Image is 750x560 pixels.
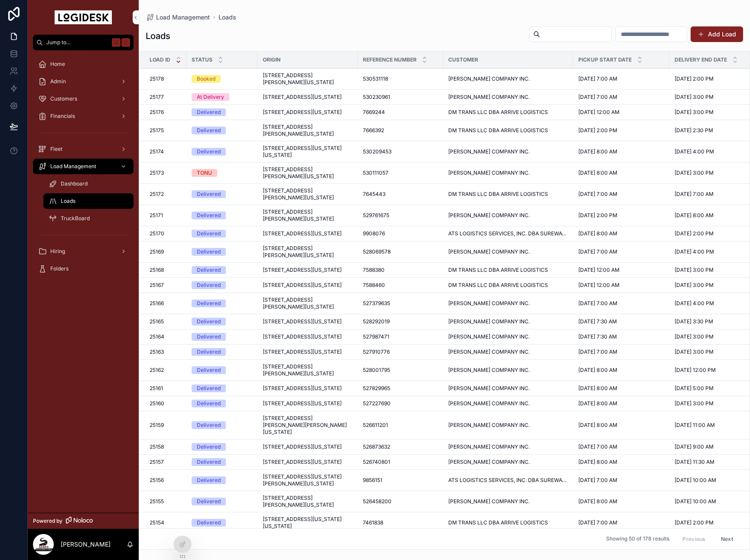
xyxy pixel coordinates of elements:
span: 527227690 [363,400,391,407]
a: [DATE] 8:00 AM [578,367,664,374]
a: 527987471 [363,333,438,340]
a: DM TRANS LLC DBA ARRIVE LOGISTICS [448,109,568,116]
a: Financials [33,108,134,124]
span: [PERSON_NAME] COMPANY INC. [448,348,530,355]
span: [STREET_ADDRESS][US_STATE] [263,333,342,340]
span: [STREET_ADDRESS][US_STATE][US_STATE] [263,145,352,159]
a: TruckBoard [43,211,134,226]
a: Customers [33,91,134,107]
a: [DATE] 3:00 PM [675,267,746,273]
span: 7588380 [363,267,385,273]
span: [DATE] 4:00 PM [675,148,714,155]
div: Delivered [197,348,221,356]
a: [DATE] 4:00 PM [675,148,746,155]
a: [STREET_ADDRESS][US_STATE] [263,385,352,392]
span: [DATE] 7:00 AM [578,94,617,101]
span: [DATE] 8:00 AM [578,400,617,407]
a: 530209453 [363,148,438,155]
span: 530230961 [363,94,390,101]
span: [STREET_ADDRESS][US_STATE] [263,385,342,392]
a: 7645443 [363,191,438,198]
a: [STREET_ADDRESS][US_STATE] [263,348,352,355]
a: 25174 [150,148,181,155]
div: Delivered [197,148,221,156]
a: [DATE] 8:00 AM [578,169,664,176]
span: [DATE] 3:00 PM [675,94,714,101]
a: [DATE] 3:00 PM [675,282,746,289]
span: [DATE] 2:00 PM [675,230,714,237]
a: 25166 [150,300,181,307]
span: [DATE] 8:00 AM [578,230,617,237]
a: [STREET_ADDRESS][PERSON_NAME][US_STATE] [263,245,352,259]
span: [PERSON_NAME] COMPANY INC. [448,367,530,374]
span: 7669244 [363,109,385,116]
div: Delivered [197,212,221,219]
a: Load Management [146,13,210,22]
a: 527829965 [363,385,438,392]
a: 530531118 [363,75,438,82]
a: [PERSON_NAME] COMPANY INC. [448,248,568,255]
span: 530531118 [363,75,388,82]
span: [DATE] 12:00 PM [675,367,716,374]
span: 528069578 [363,248,391,255]
span: [DATE] 3:00 PM [675,400,714,407]
a: 530230961 [363,94,438,101]
span: [STREET_ADDRESS][US_STATE] [263,109,342,116]
a: [DATE] 3:00 PM [675,333,746,340]
a: [PERSON_NAME] COMPANY INC. [448,385,568,392]
a: [PERSON_NAME] COMPANY INC. [448,212,568,219]
a: [STREET_ADDRESS][US_STATE] [263,400,352,407]
a: Hiring [33,244,134,259]
div: Delivered [197,281,221,289]
a: [DATE] 8:00 AM [578,230,664,237]
div: Delivered [197,366,221,374]
span: [DATE] 3:30 PM [675,318,713,325]
span: [DATE] 7:00 AM [675,191,714,198]
a: [PERSON_NAME] COMPANY INC. [448,169,568,176]
span: 25160 [150,400,164,407]
span: 530111057 [363,169,388,176]
a: Delivered [192,318,252,326]
span: Loads [218,13,236,22]
span: 25173 [150,169,164,176]
a: 25168 [150,267,181,273]
a: 25160 [150,400,181,407]
span: [DATE] 3:00 PM [675,267,714,273]
a: [STREET_ADDRESS][PERSON_NAME][US_STATE] [263,72,352,86]
a: Delivered [192,366,252,374]
a: Delivered [192,300,252,307]
a: Delivered [192,400,252,407]
a: [DATE] 3:00 PM [675,94,746,101]
img: App logo [55,10,112,24]
a: ATS LOGISTICS SERVICES, INC. DBA SUREWAY TRANSPORTATION COMPANY & [PERSON_NAME] SPECIALIZED LOGIS... [448,230,568,237]
a: Loads [43,193,134,209]
div: Delivered [197,190,221,198]
span: [DATE] 7:30 AM [578,318,617,325]
span: [DATE] 2:30 PM [675,127,713,134]
a: [STREET_ADDRESS][PERSON_NAME][US_STATE] [263,124,352,137]
a: [DATE] 7:00 AM [578,94,664,101]
a: [STREET_ADDRESS][US_STATE] [263,318,352,325]
a: [PERSON_NAME] COMPANY INC. [448,75,568,82]
span: 25163 [150,348,164,355]
span: DM TRANS LLC DBA ARRIVE LOGISTICS [448,127,548,134]
div: Booked [197,75,215,83]
span: [PERSON_NAME] COMPANY INC. [448,385,530,392]
span: [DATE] 7:30 AM [578,333,617,340]
a: [STREET_ADDRESS][US_STATE] [263,109,352,116]
span: 7588460 [363,282,385,289]
a: [DATE] 2:00 PM [675,75,746,82]
a: DM TRANS LLC DBA ARRIVE LOGISTICS [448,191,568,198]
a: [PERSON_NAME] COMPANY INC. [448,318,568,325]
a: 25175 [150,127,181,134]
a: [STREET_ADDRESS][US_STATE] [263,230,352,237]
a: Delivered [192,281,252,289]
a: [DATE] 4:00 PM [675,248,746,255]
a: Delivered [192,384,252,392]
a: 530111057 [363,169,438,176]
a: [PERSON_NAME] COMPANY INC. [448,367,568,374]
button: Jump to...K [33,35,134,50]
span: 9908076 [363,230,385,237]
